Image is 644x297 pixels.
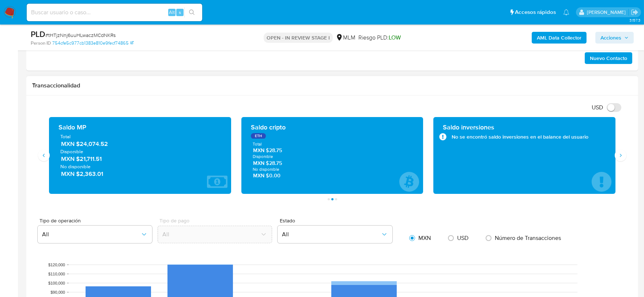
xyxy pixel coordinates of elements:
[358,34,401,42] span: Riesgo PLD:
[45,31,116,39] span: # tHTjzNnj6uuHLwaczMCdNKRs
[600,32,621,44] span: Acciones
[184,7,199,18] button: search-icon
[590,53,627,63] span: Nuevo Contacto
[31,28,45,40] b: PLD
[629,17,640,23] span: 3.157.3
[264,33,333,43] p: OPEN - IN REVIEW STAGE I
[27,8,202,17] input: Buscar usuario o caso...
[537,32,581,44] b: AML Data Collector
[52,40,133,46] a: 754cfe5c977cb1383e810e9fecf74865
[631,8,639,16] a: Salir
[587,9,628,16] p: dalia.goicochea@mercadolibre.com.mx
[31,40,51,46] b: Person ID
[595,32,634,44] button: Acciones
[515,8,556,16] span: Accesos rápidos
[179,9,181,16] span: s
[336,34,355,42] div: MLM
[563,9,569,15] a: Notificaciones
[585,52,632,64] button: Nuevo Contacto
[389,33,401,42] span: LOW
[532,32,587,44] button: AML Data Collector
[32,82,632,89] h1: Transaccionalidad
[169,9,175,16] span: Alt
